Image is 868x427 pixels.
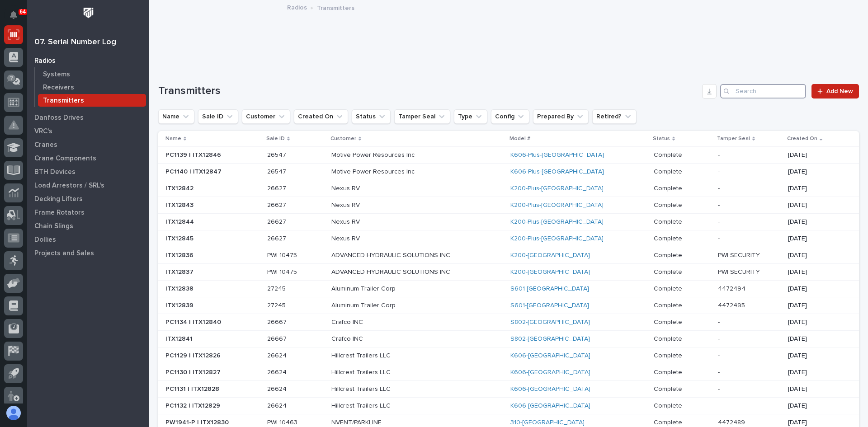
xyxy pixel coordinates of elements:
p: PWI 10475 [267,250,299,259]
p: Complete [654,183,684,192]
p: ITX12839 [165,300,195,310]
a: K200-[GEOGRAPHIC_DATA] [510,252,590,259]
p: Nexus RV [331,235,490,243]
input: Search [720,84,806,99]
p: Complete [654,400,684,410]
tr: ITX12843ITX12843 2662726627 Nexus RVK200-Plus-[GEOGRAPHIC_DATA] CompleteComplete -- [DATE] [158,197,859,214]
p: 26547 [267,150,288,159]
p: PC1129 | ITX12826 [165,350,222,360]
button: Prepared By [533,109,589,124]
button: Status [352,109,391,124]
p: PC1134 | ITX12840 [165,317,223,326]
p: Complete [654,200,684,209]
p: Hillcrest Trailers LLC [331,385,490,393]
p: Complete [654,350,684,360]
p: 26624 [267,400,288,410]
p: Aluminum Trailer Corp [331,285,490,293]
p: BTH Devices [34,168,75,176]
a: Add New [811,84,859,99]
p: [DATE] [788,402,844,410]
a: Dollies [27,233,149,246]
tr: ITX12837ITX12837 PWI 10475PWI 10475 ADVANCED HYDRAULIC SOLUTIONS INCK200-[GEOGRAPHIC_DATA] Comple... [158,264,859,281]
p: Motive Power Resources Inc [331,168,490,176]
p: [DATE] [788,151,844,159]
button: Config [491,109,529,124]
p: Nexus RV [331,185,490,192]
button: Sale ID [198,109,238,124]
p: Complete [654,317,684,326]
p: ITX12844 [165,216,196,226]
p: - [718,150,722,159]
p: ADVANCED HYDRAULIC SOLUTIONS INC [331,268,490,276]
p: PW1941-P | ITX12830 [165,417,231,427]
a: S802-[GEOGRAPHIC_DATA] [510,335,590,343]
p: Complete [654,367,684,376]
a: K606-[GEOGRAPHIC_DATA] [510,385,590,393]
p: Motive Power Resources Inc [331,151,490,159]
span: Add New [826,88,853,94]
p: Sale ID [266,134,285,144]
p: 26667 [267,317,288,326]
p: ITX12845 [165,233,195,243]
p: PWI SECURITY [718,267,762,276]
button: Name [158,109,194,124]
a: Radios [27,54,149,67]
button: Created On [294,109,348,124]
div: Notifications64 [11,11,23,25]
a: Radios [287,2,307,12]
tr: PC1131 | ITX12828PC1131 | ITX12828 2662426624 Hillcrest Trailers LLCK606-[GEOGRAPHIC_DATA] Comple... [158,380,859,397]
a: K606-[GEOGRAPHIC_DATA] [510,369,590,376]
p: Tamper Seal [717,134,750,144]
p: Complete [654,166,684,176]
p: - [718,183,722,192]
p: Projects and Sales [34,249,94,258]
p: [DATE] [788,218,844,226]
a: BTH Devices [27,165,149,178]
tr: ITX12836ITX12836 PWI 10475PWI 10475 ADVANCED HYDRAULIC SOLUTIONS INCK200-[GEOGRAPHIC_DATA] Comple... [158,247,859,264]
p: PC1139 | ITX12846 [165,150,223,159]
p: [DATE] [788,268,844,276]
p: - [718,233,722,243]
p: ITX12841 [165,333,194,343]
p: Complete [654,417,684,427]
p: Complete [654,150,684,159]
a: Danfoss Drives [27,111,149,124]
button: Retired? [592,109,637,124]
a: K606-Plus-[GEOGRAPHIC_DATA] [510,151,604,159]
tr: PC1132 | ITX12829PC1132 | ITX12829 2662426624 Hillcrest Trailers LLCK606-[GEOGRAPHIC_DATA] Comple... [158,397,859,414]
p: 26624 [267,384,288,393]
a: Transmitters [35,94,149,107]
p: 26627 [267,216,288,226]
a: S601-[GEOGRAPHIC_DATA] [510,302,589,310]
p: [DATE] [788,285,844,293]
p: - [718,166,722,176]
a: Decking Lifters [27,192,149,206]
p: 26667 [267,333,288,343]
p: Created On [787,134,817,144]
p: [DATE] [788,319,844,326]
p: Chain Slings [34,222,73,230]
p: Customer [330,134,356,144]
p: Receivers [43,84,74,92]
a: K200-Plus-[GEOGRAPHIC_DATA] [510,202,604,209]
p: Crane Components [34,155,96,163]
tr: ITX12845ITX12845 2662726627 Nexus RVK200-Plus-[GEOGRAPHIC_DATA] CompleteComplete -- [DATE] [158,230,859,247]
a: Frame Rotators [27,206,149,219]
p: [DATE] [788,302,844,310]
p: PC1130 | ITX12827 [165,367,222,376]
p: Decking Lifters [34,195,83,203]
p: - [718,384,722,393]
tr: PC1139 | ITX12846PC1139 | ITX12846 2654726547 Motive Power Resources IncK606-Plus-[GEOGRAPHIC_DAT... [158,147,859,164]
a: VRC's [27,124,149,138]
p: Dollies [34,236,56,244]
p: 64 [20,9,26,15]
p: [DATE] [788,335,844,343]
p: Complete [654,283,684,293]
div: 07. Serial Number Log [34,38,116,47]
p: ITX12842 [165,183,195,192]
p: - [718,400,722,410]
p: Name [165,134,181,144]
p: - [718,350,722,360]
p: 26624 [267,350,288,360]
